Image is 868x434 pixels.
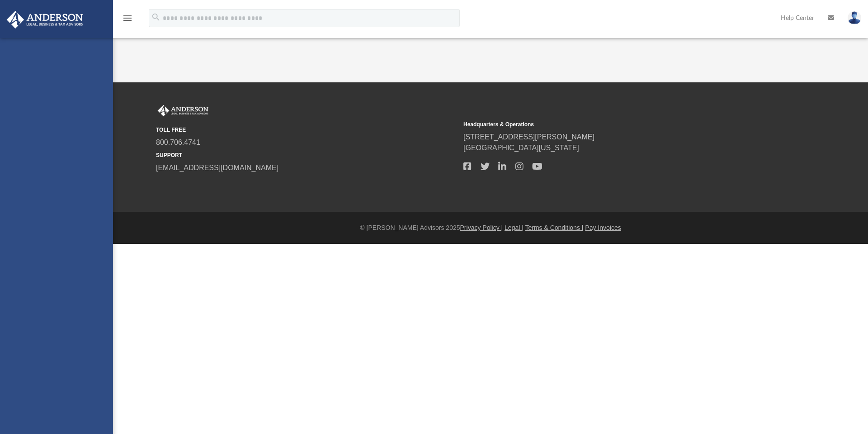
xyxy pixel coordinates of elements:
small: TOLL FREE [156,126,457,134]
a: Privacy Policy | [460,224,503,231]
a: [GEOGRAPHIC_DATA][US_STATE] [463,144,579,152]
img: User Pic [848,11,861,24]
a: [STREET_ADDRESS][PERSON_NAME] [463,133,594,141]
a: Terms & Conditions | [525,224,584,231]
small: SUPPORT [156,151,457,159]
a: Pay Invoices [585,224,621,231]
i: search [151,12,161,22]
a: [EMAIL_ADDRESS][DOMAIN_NAME] [156,164,278,172]
img: Anderson Advisors Platinum Portal [4,11,86,29]
div: © [PERSON_NAME] Advisors 2025 [113,223,868,233]
small: Headquarters & Operations [463,120,764,129]
a: Legal | [505,224,524,231]
a: menu [122,17,133,24]
img: Anderson Advisors Platinum Portal [156,105,210,117]
a: 800.706.4741 [156,138,200,146]
i: menu [122,13,133,24]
